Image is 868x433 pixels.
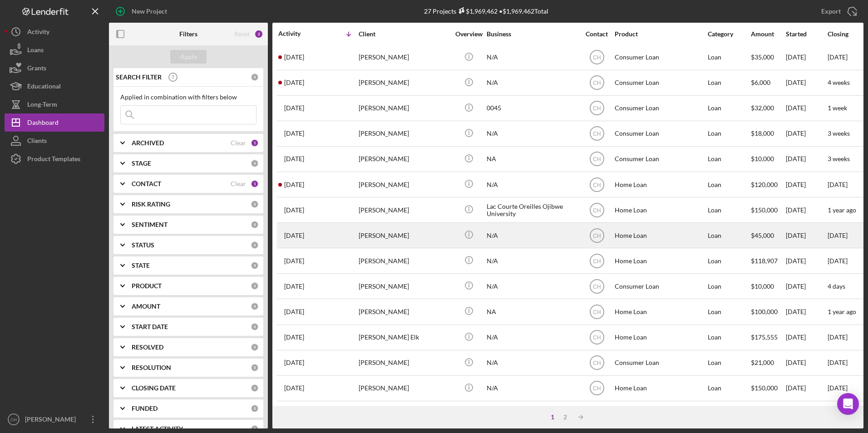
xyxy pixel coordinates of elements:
[593,54,601,61] text: CH
[708,147,750,171] div: Loan
[284,130,304,137] time: 2025-08-14 19:42
[487,147,577,171] div: NA
[27,95,57,116] div: Long-Term
[487,122,577,146] div: N/A
[231,139,246,147] div: Clear
[452,30,486,38] div: Overview
[786,96,827,120] div: [DATE]
[27,132,47,152] div: Clients
[708,376,750,400] div: Loan
[487,96,577,120] div: 0045
[251,364,259,372] div: 0
[251,282,259,290] div: 0
[359,198,449,222] div: [PERSON_NAME]
[27,23,49,43] div: Activity
[593,80,601,86] text: CH
[751,53,774,61] span: $35,000
[593,232,601,239] text: CH
[708,30,750,38] div: Category
[359,274,449,298] div: [PERSON_NAME]
[424,7,548,15] div: 27 Projects • $1,969,462 Total
[615,351,705,375] div: Consumer Loan
[456,7,498,15] div: $1,969,462
[828,181,848,188] time: [DATE]
[132,262,150,269] b: STATE
[615,147,705,171] div: Consumer Loan
[786,274,827,298] div: [DATE]
[786,45,827,69] div: [DATE]
[27,113,59,134] div: Dashboard
[5,132,104,150] button: Clients
[132,364,171,371] b: RESOLUTION
[5,113,104,132] button: Dashboard
[615,30,705,38] div: Product
[751,308,778,315] span: $100,000
[751,384,778,392] span: $150,000
[828,79,850,86] time: 4 weeks
[284,207,304,214] time: 2025-08-08 17:50
[786,172,827,197] div: [DATE]
[5,59,104,77] a: Grants
[234,30,250,38] div: Reset
[487,172,577,197] div: N/A
[786,351,827,375] div: [DATE]
[828,155,850,162] time: 3 weeks
[359,172,449,197] div: [PERSON_NAME]
[251,180,259,188] div: 1
[5,41,104,59] button: Loans
[132,425,183,433] b: LATEST ACTIVITY
[751,104,774,112] span: $32,000
[593,284,601,290] text: CH
[359,351,449,375] div: [PERSON_NAME]
[251,139,259,147] div: 1
[251,323,259,331] div: 0
[284,155,304,162] time: 2025-08-14 16:02
[109,2,176,20] button: New Project
[359,45,449,69] div: [PERSON_NAME]
[284,54,304,61] time: 2025-08-19 21:54
[828,129,850,137] time: 3 weeks
[786,325,827,349] div: [DATE]
[251,302,259,310] div: 0
[487,45,577,69] div: N/A
[116,74,162,81] b: SEARCH FILTER
[251,73,259,81] div: 0
[132,180,161,187] b: CONTACT
[284,257,304,265] time: 2025-08-05 11:59
[593,309,601,315] text: CH
[615,45,705,69] div: Consumer Loan
[615,274,705,298] div: Consumer Loan
[5,150,104,168] button: Product Templates
[751,257,778,265] span: $118,907
[487,376,577,400] div: N/A
[359,376,449,400] div: [PERSON_NAME]
[132,303,160,310] b: AMOUNT
[132,384,176,392] b: CLOSING DATE
[5,23,104,41] button: Activity
[615,96,705,120] div: Consumer Loan
[251,425,259,433] div: 0
[254,30,263,39] div: 2
[828,308,856,315] time: 1 year ago
[708,122,750,146] div: Loan
[786,147,827,171] div: [DATE]
[27,59,46,79] div: Grants
[786,30,827,38] div: Started
[359,71,449,95] div: [PERSON_NAME]
[487,300,577,324] div: NA
[593,335,601,341] text: CH
[615,300,705,324] div: Home Loan
[27,77,61,98] div: Educational
[284,308,304,315] time: 2025-07-25 19:06
[828,282,845,290] time: 4 days
[828,104,847,112] time: 1 week
[828,257,848,265] time: [DATE]
[170,50,207,64] button: Apply
[487,198,577,222] div: Lac Courte Oreilles Ojibwe University
[708,223,750,247] div: Loan
[27,41,44,61] div: Loans
[132,282,162,290] b: PRODUCT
